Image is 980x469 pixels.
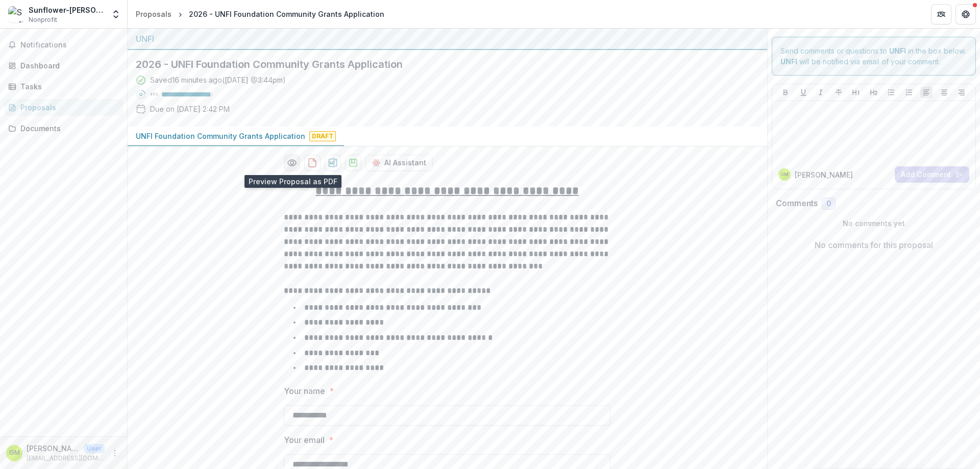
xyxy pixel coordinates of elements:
[27,454,105,463] p: [EMAIL_ADDRESS][DOMAIN_NAME]
[797,86,810,98] button: Underline
[895,166,969,183] button: Add Comment
[931,4,951,24] button: Partners
[345,155,361,171] button: download-proposal
[776,199,818,208] h2: Comments
[955,86,968,98] button: Align Right
[150,75,286,85] div: Saved 16 minutes ago ( [DATE] @ 3:44pm )
[850,86,862,98] button: Heading 1
[4,37,123,53] button: Notifications
[920,86,933,98] button: Align Left
[325,155,341,171] button: download-proposal
[780,172,789,177] div: Gwendolyn Milton
[9,450,20,456] div: Gwendolyn Milton
[136,131,305,141] p: UNFI Foundation Community Grants Application
[815,239,933,251] p: No comments for this proposal
[84,444,105,453] p: User
[109,447,121,459] button: More
[150,104,230,114] p: Due on [DATE] 2:42 PM
[20,102,115,113] div: Proposals
[4,120,123,137] a: Documents
[780,57,797,66] strong: UNFI
[29,15,57,24] span: Nonprofit
[955,4,976,24] button: Get Help
[309,131,336,141] span: Draft
[29,5,105,15] div: Sunflower-[PERSON_NAME] Counties Progress, Inc
[772,37,976,76] div: Send comments or questions to in the box below. will be notified via email of your comment.
[20,123,115,134] div: Documents
[132,7,176,21] a: Proposals
[815,86,827,98] button: Italicize
[938,86,950,98] button: Align Center
[136,9,171,19] div: Proposals
[132,7,388,21] nav: breadcrumb
[903,86,915,98] button: Ordered List
[136,33,759,45] div: UNFI
[136,58,743,70] h2: 2026 - UNFI Foundation Community Grants Application
[832,86,845,98] button: Strike
[779,86,792,98] button: Bold
[284,434,325,446] p: Your email
[20,60,115,71] div: Dashboard
[304,155,321,171] button: download-proposal
[109,4,123,24] button: Open entity switcher
[4,99,123,116] a: Proposals
[284,155,300,171] button: Preview bf4e84f8-c9dc-4913-8ec9-ba8b869f5ce3-0.pdf
[20,41,119,50] span: Notifications
[284,385,325,397] p: Your name
[365,155,433,171] button: AI Assistant
[4,78,123,95] a: Tasks
[20,81,115,92] div: Tasks
[795,169,853,180] p: [PERSON_NAME]
[150,91,158,98] p: 95 %
[189,9,384,19] div: 2026 - UNFI Foundation Community Grants Application
[868,86,880,98] button: Heading 2
[4,57,123,74] a: Dashboard
[776,218,972,229] p: No comments yet
[8,6,24,22] img: Sunflower-Humphreys Counties Progress, Inc
[826,200,831,208] span: 0
[27,443,80,454] p: [PERSON_NAME]
[889,46,906,55] strong: UNFI
[885,86,897,98] button: Bullet List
